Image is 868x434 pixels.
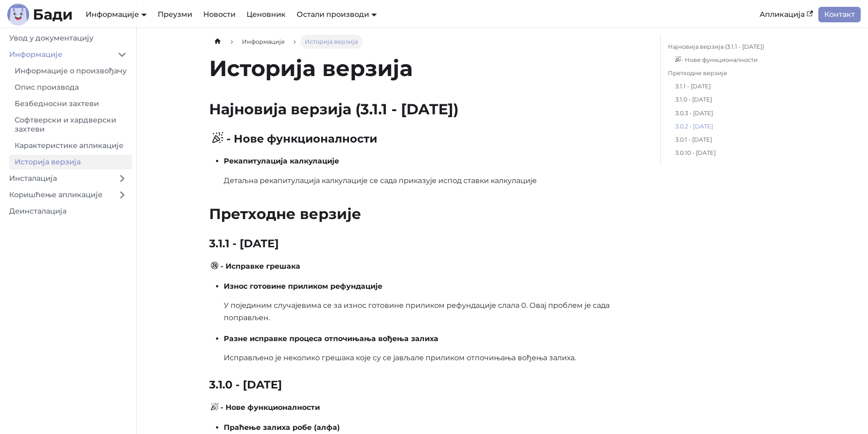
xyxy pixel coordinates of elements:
a: Коришћење апликације [4,188,112,202]
img: Лого [7,4,29,26]
a: Карактеристике апликације [9,138,132,153]
a: Безбедносни захтеви [9,97,132,111]
h2: Најновија верзија (3.1.1 - [DATE]) [209,100,646,118]
button: Collapse sidebar category 'Информације' [112,47,132,62]
a: Ценовник [241,7,291,22]
a: Преузми [152,7,198,22]
p: Исправљено је неколико грешака које су се јављале приликом отпочињања вођења залиха. [224,352,646,364]
h1: Историја верзија [209,55,646,82]
a: Софтверски и хардверски захтеви [9,113,132,137]
h4: - Исправке грешака [209,262,646,271]
a: Информације [237,35,289,49]
a: Инсталација [4,171,112,186]
a: Информације [86,10,147,19]
h2: Претходне верзије [209,205,646,223]
h3: - Нове функционалности [209,132,646,146]
button: Expand sidebar category 'Инсталација' [112,171,132,186]
a: Историја верзија [9,155,132,169]
h3: 3.1.0 - [DATE] [209,378,646,392]
a: 3.0.3 - [DATE] [675,108,789,118]
a: Претходне верзије [668,68,792,78]
strong: Рекапитулација калкулације [224,157,339,165]
a: Увод у документацију [4,31,132,46]
a: Home page [209,35,226,49]
span: Информације [242,38,285,45]
span: Историја верзија [300,35,362,49]
a: Опис производа [9,80,132,95]
strong: Праћење залиха робе (алфа) [224,423,340,432]
a: 3.0.2 - [DATE] [675,122,789,131]
a: 3.0.1 - [DATE] [675,135,789,144]
p: Детаљна рекапитулација калкулације се сада приказује испод ставки калкулације [224,175,646,187]
a: Информације о произвођачу [9,64,132,78]
a: Информације [4,47,112,62]
a: - Нове функционалности [675,55,789,65]
a: Апликација [754,7,818,22]
a: Остали производи [297,10,377,19]
strong: Износ готовине приликом рефундације [224,282,382,291]
a: Деинсталација [4,204,132,219]
h3: 3.1.1 - [DATE] [209,237,646,250]
nav: Breadcrumbs [209,35,646,49]
a: 3.1.0 - [DATE] [675,95,789,104]
a: ЛогоБади [7,4,73,26]
h4: - Нове функционалности [209,403,646,413]
strong: Разне исправке процеса отпочињања вођења залиха [224,334,438,343]
button: Expand sidebar category 'Коришћење апликације' [112,188,132,202]
a: Најновија верзија (3.1.1 - [DATE]) [668,42,792,51]
a: Контакт [818,7,861,22]
a: 3.0.10 - [DATE] [675,148,789,158]
a: 3.1.1 - [DATE] [675,82,789,91]
b: Бади [33,7,73,22]
a: Новости [198,7,241,22]
p: У појединим случајевима се за износ готовине приликом рефундације слала 0. Овај проблем је сада п... [224,300,646,324]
